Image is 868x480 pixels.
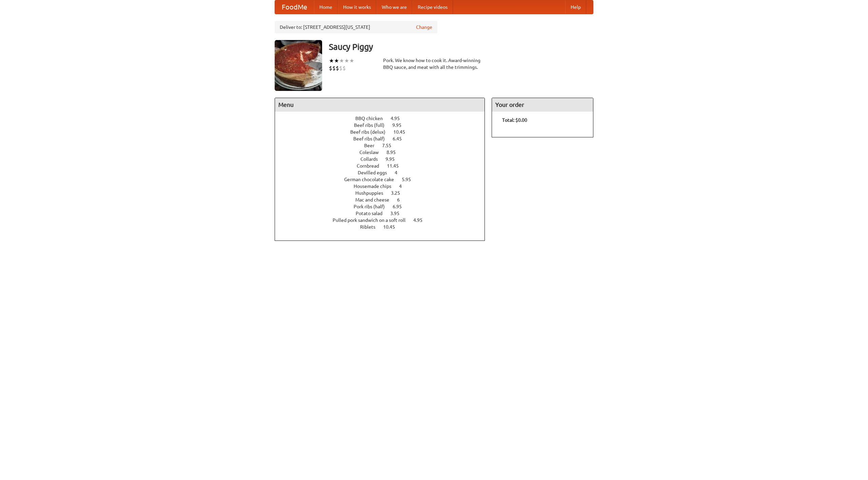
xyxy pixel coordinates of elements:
h4: Menu [275,98,485,112]
div: Deliver to: [STREET_ADDRESS][US_STATE] [275,21,437,33]
li: $ [332,64,336,72]
li: $ [329,64,332,72]
a: German chocolate cake 5.95 [344,177,423,182]
a: Who we are [376,0,412,14]
span: 6 [397,197,407,203]
a: Change [416,24,432,31]
b: Total: $0.00 [502,117,527,123]
a: Hushpuppies 3.25 [355,190,413,196]
span: Devilled eggs [358,170,394,175]
span: 3.25 [391,190,407,196]
span: 4 [395,170,404,175]
span: Mac and cheese [355,197,396,203]
a: Devilled eggs 4 [358,170,410,175]
li: ★ [334,57,339,64]
a: Housemade chips 4 [354,184,414,189]
span: Cornbread [357,163,386,169]
a: Beef ribs (delux) 10.45 [350,129,418,135]
a: Potato salad 3.95 [356,211,412,216]
span: Potato salad [356,211,389,216]
a: Help [565,0,586,14]
a: FoodMe [275,0,314,14]
a: Home [314,0,338,14]
h4: Your order [492,98,593,112]
a: Beer 7.55 [364,143,404,148]
span: 5.95 [402,177,418,182]
h3: Saucy Piggy [329,40,593,54]
li: $ [336,64,339,72]
span: 6.95 [393,204,409,209]
a: How it works [338,0,376,14]
a: Mac and cheese 6 [355,197,412,203]
span: German chocolate cake [344,177,401,182]
span: Beef ribs (full) [354,122,391,128]
li: ★ [329,57,334,64]
span: 4 [399,184,409,189]
span: Beer [364,143,381,148]
span: Coleslaw [359,150,386,155]
a: Beef ribs (full) 9.95 [354,122,414,128]
a: BBQ chicken 4.95 [355,116,412,121]
a: Pork ribs (half) 6.95 [354,204,414,209]
span: Pork ribs (half) [354,204,392,209]
a: Collards 9.95 [360,156,407,162]
span: 11.45 [387,163,406,169]
div: Pork. We know how to cook it. Award-winning BBQ sauce, and meat with all the trimmings. [383,57,485,71]
li: $ [339,64,342,72]
a: Recipe videos [412,0,453,14]
span: 4.95 [413,217,429,223]
span: Beef ribs (delux) [350,129,392,135]
span: 6.45 [393,136,409,141]
span: 10.45 [393,129,412,135]
a: Riblets 10.45 [360,224,408,230]
span: 10.45 [383,224,402,230]
span: 4.95 [391,116,407,121]
span: Hushpuppies [355,190,390,196]
span: Beef ribs (half) [353,136,392,141]
a: Cornbread 11.45 [357,163,411,169]
span: 9.95 [392,122,408,128]
a: Coleslaw 8.95 [359,150,408,155]
span: Collards [360,156,384,162]
a: Pulled pork sandwich on a soft roll 4.95 [333,217,435,223]
span: 3.95 [390,211,406,216]
span: 9.95 [386,156,401,162]
span: Riblets [360,224,382,230]
span: Housemade chips [354,184,398,189]
span: Pulled pork sandwich on a soft roll [333,217,412,223]
span: BBQ chicken [355,116,390,121]
li: ★ [344,57,349,64]
li: ★ [339,57,344,64]
img: angular.jpg [275,40,322,91]
li: $ [342,64,346,72]
a: Beef ribs (half) 6.45 [353,136,414,141]
span: 7.55 [382,143,398,148]
span: 8.95 [387,150,402,155]
li: ★ [349,57,354,64]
